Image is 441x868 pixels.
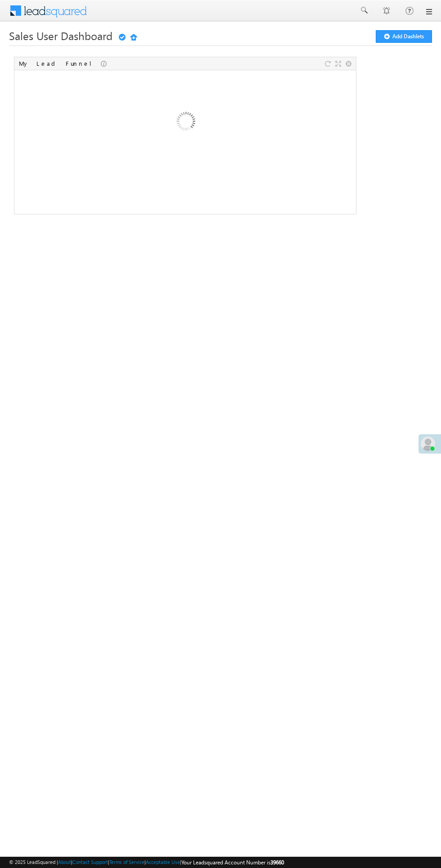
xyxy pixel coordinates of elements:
[72,859,108,865] a: Contact Support
[376,30,432,43] button: Add Dashlets
[146,859,180,865] a: Acceptable Use
[19,59,101,68] div: My Lead Funnel
[181,859,284,866] span: Your Leadsquared Account Number is
[137,74,234,171] img: Loading...
[109,859,144,865] a: Terms of Service
[58,859,71,865] a: About
[9,28,112,43] span: Sales User Dashboard
[9,858,284,867] span: © 2025 LeadSquared | | | | |
[270,859,284,866] span: 39660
